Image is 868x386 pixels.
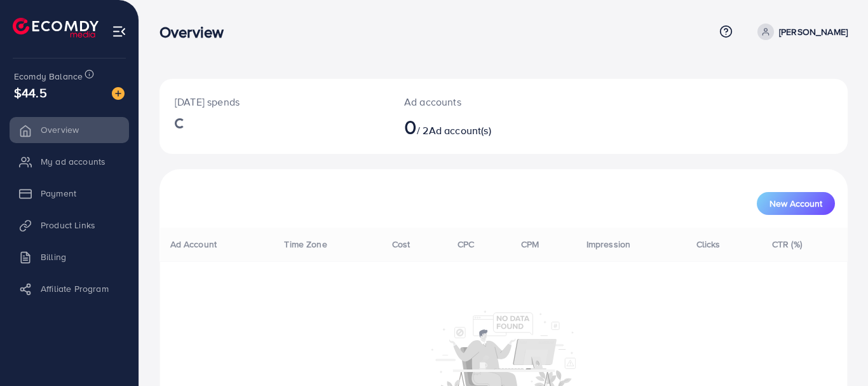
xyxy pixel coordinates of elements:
[175,94,374,109] p: [DATE] spends
[14,83,47,102] span: $44.5
[159,23,234,41] h3: Overview
[404,112,417,141] span: 0
[112,87,125,100] img: image
[429,123,491,137] span: Ad account(s)
[404,94,546,109] p: Ad accounts
[770,199,822,208] span: New Account
[14,70,83,83] span: Ecomdy Balance
[779,24,848,39] p: [PERSON_NAME]
[404,114,546,139] h2: / 2
[13,18,98,38] img: logo
[112,24,126,39] img: menu
[757,192,835,215] button: New Account
[752,24,848,40] a: [PERSON_NAME]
